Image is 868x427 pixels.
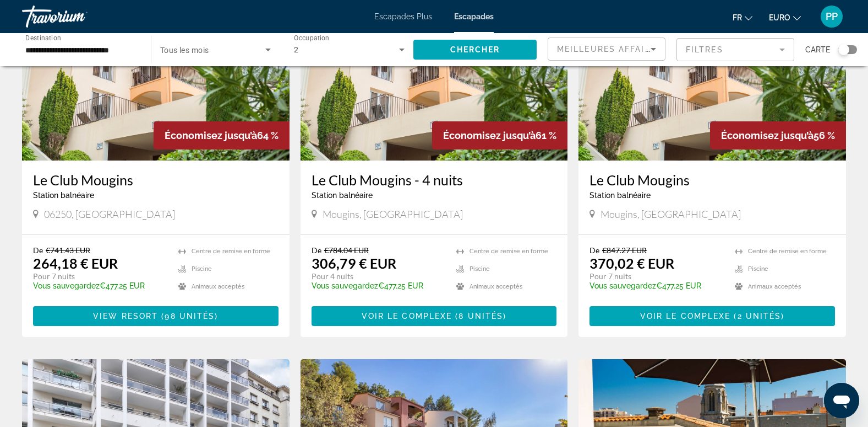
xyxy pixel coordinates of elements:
span: ( ) [158,312,218,321]
button: View Resort(98 unités) [33,306,279,326]
span: ( ) [452,312,506,321]
span: Tous les mois [160,46,209,55]
span: Économisez jusqu’à [443,130,536,141]
span: Station balnéaire [33,191,94,200]
span: 98 unités [165,312,215,321]
button: Changer de devise [769,9,801,25]
p: €477.25 EUR [33,281,167,290]
font: 264,18 € EUR [33,255,118,271]
span: Occupation [294,34,330,42]
span: Centre de remise en forme [192,248,270,255]
button: Changer la langue [733,9,752,25]
font: 306,79 € EUR [312,255,396,271]
p: Pour 7 nuits [589,271,724,281]
button: Voir le complexe(8 unités) [312,306,557,326]
div: 56 % [710,121,846,150]
span: View Resort [93,312,158,321]
span: Destination [25,34,61,41]
span: De [589,245,599,255]
span: Centre de remise en forme [470,248,548,255]
span: Station balnéaire [589,191,651,200]
span: De [33,245,43,255]
p: Pour 7 nuits [33,271,167,281]
a: Escapades [454,12,494,21]
span: Fr [733,13,742,22]
div: 64 % [154,121,290,150]
span: Chercher [450,45,500,54]
button: Menu utilisateur [817,5,846,28]
p: €477.25 EUR [312,281,446,290]
span: Station balnéaire [312,191,373,200]
span: Centre de remise en forme [748,248,827,255]
span: €847.27 EUR [602,245,647,255]
span: De [312,245,321,255]
a: Escapades Plus [374,12,432,21]
span: 2 unités [738,312,782,321]
button: Filtre [676,38,794,62]
button: Voir le complexe(2 unités) [589,306,835,326]
span: ( ) [730,312,784,321]
span: Mougins, [GEOGRAPHIC_DATA] [323,208,463,220]
span: €784.04 EUR [324,245,369,255]
span: Piscine [192,265,212,273]
span: Piscine [470,265,490,273]
span: 8 unités [458,312,503,321]
span: Animaux acceptés [748,283,801,290]
p: €477.25 EUR [589,281,724,290]
span: Mougins, [GEOGRAPHIC_DATA] [600,208,741,220]
span: Meilleures affaires [557,45,663,54]
button: Chercher [413,40,537,60]
span: 2 [294,45,298,54]
p: Pour 4 nuits [312,271,446,281]
a: Travorium [22,2,132,31]
mat-select: Trier par [557,42,656,56]
span: €741.43 EUR [46,245,90,255]
span: Animaux acceptés [192,283,244,290]
span: Piscine [748,265,768,273]
span: Économisez jusqu’à [721,130,814,141]
a: Le Club Mougins [589,172,835,188]
span: Animaux acceptés [470,283,522,290]
span: Vous sauvegardez [312,281,378,290]
div: 61 % [432,121,567,150]
a: Le Club Mougins [33,172,279,188]
span: EURO [769,13,790,22]
span: Vous sauvegardez [589,281,656,290]
span: Voir le complexe [362,312,452,321]
a: Le Club Mougins - 4 nuits [312,172,557,188]
span: PP [826,11,838,22]
span: Carte [805,42,830,57]
span: Économisez jusqu’à [165,130,257,141]
iframe: Bouton de lancement de la fenêtre de messagerie [824,383,859,418]
span: Voir le complexe [640,312,731,321]
span: Vous sauvegardez [33,281,100,290]
font: 370,02 € EUR [589,255,674,271]
span: 06250, [GEOGRAPHIC_DATA] [44,208,175,220]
